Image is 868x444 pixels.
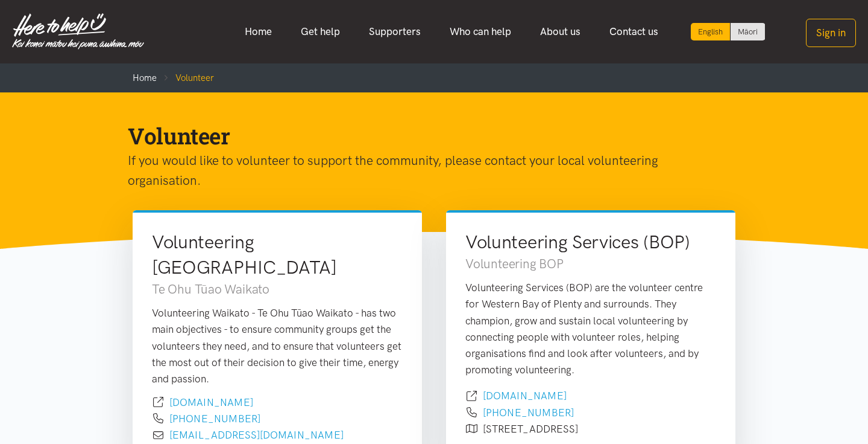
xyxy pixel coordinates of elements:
h3: Volunteering BOP [465,255,716,272]
h1: Volunteer [128,121,721,150]
p: Volunteering Services (BOP) are the volunteer centre for Western Bay of Plenty and surrounds. The... [465,280,716,378]
div: Volunteering Waikato - Te Ohu Tūao Waikato - has two main objectives - to ensure community groups... [152,305,403,387]
h2: Volunteering [GEOGRAPHIC_DATA] [152,230,403,280]
img: Home [12,13,144,50]
div: Current language [691,23,731,40]
a: [DOMAIN_NAME] [169,396,253,408]
a: Home [230,19,286,45]
a: Switch to Te Reo Māori [731,23,765,40]
a: Who can help [435,19,526,45]
a: Supporters [354,19,435,45]
a: [DOMAIN_NAME] [483,390,567,402]
a: About us [526,19,595,45]
a: [PHONE_NUMBER] [483,407,574,419]
h3: Te Ohu Tūao Waikato [152,280,403,298]
a: Contact us [595,19,673,45]
a: [PHONE_NUMBER] [169,413,260,425]
li: Volunteer [157,71,214,85]
p: [STREET_ADDRESS] [483,421,578,437]
button: Sign in [806,19,856,47]
h2: Volunteering Services (BOP) [465,230,716,255]
div: Language toggle [691,23,766,40]
a: Get help [286,19,354,45]
a: [EMAIL_ADDRESS][DOMAIN_NAME] [169,429,344,441]
p: If you would like to volunteer to support the community, please contact your local volunteering o... [128,150,721,191]
a: Home [133,72,157,83]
